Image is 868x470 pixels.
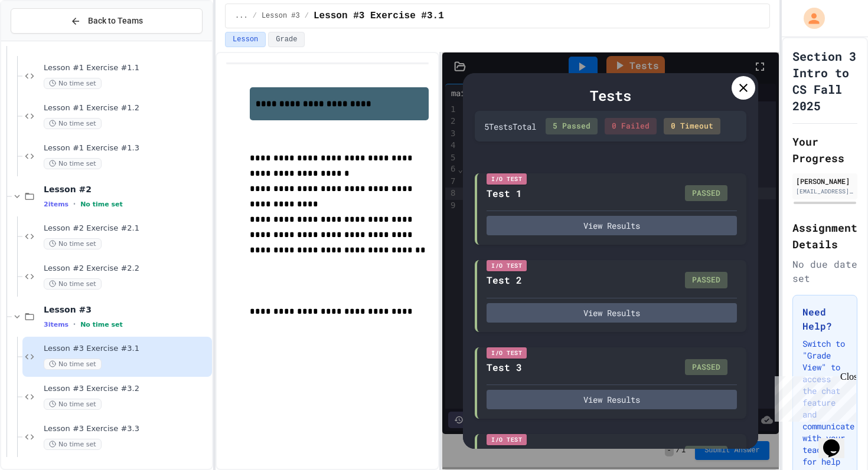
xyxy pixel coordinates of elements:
[484,120,536,133] div: 5 Test s Total
[44,238,102,249] span: No time set
[235,11,248,21] span: ...
[487,260,527,271] div: I/O Test
[11,8,203,34] button: Back to Teams
[44,424,210,434] span: Lesson #3 Exercise #3.3
[44,63,210,73] span: Lesson #1 Exercise #1.1
[44,359,102,370] span: No time set
[44,103,210,113] span: Lesson #1 Exercise #1.2
[44,264,210,274] span: Lesson #2 Exercise #2.2
[605,118,657,134] div: 0 Failed
[262,11,300,21] span: Lesson #3
[44,118,102,129] span: No time set
[225,32,266,47] button: Lesson
[487,173,527,185] div: I/O Test
[487,390,737,409] button: View Results
[487,347,527,359] div: I/O Test
[44,304,210,315] span: Lesson #3
[664,118,720,134] div: 0 Timeout
[44,439,102,450] span: No time set
[546,118,598,134] div: 5 Passed
[73,199,76,209] span: •
[818,423,856,458] iframe: chat widget
[487,216,737,235] button: View Results
[88,15,143,27] span: Back to Teams
[314,9,444,23] span: Lesson #3 Exercise #3.1
[685,272,727,288] div: PASSED
[685,185,727,202] div: PASSED
[73,320,76,329] span: •
[487,303,737,323] button: View Results
[44,78,102,89] span: No time set
[796,176,854,186] div: [PERSON_NAME]
[792,48,857,114] h1: Section 3 Intro to CS Fall 2025
[268,32,305,47] button: Grade
[80,201,123,208] span: No time set
[792,257,857,285] div: No due date set
[305,11,309,21] span: /
[44,278,102,290] span: No time set
[487,360,522,374] div: Test 3
[44,321,68,328] span: 3 items
[685,359,727,376] div: PASSED
[44,143,210,153] span: Lesson #1 Exercise #1.3
[770,372,856,422] iframe: chat widget
[5,5,81,75] div: Chat with us now!Close
[792,133,857,166] h2: Your Progress
[791,5,828,32] div: My Account
[44,384,210,394] span: Lesson #3 Exercise #3.2
[44,399,102,410] span: No time set
[802,305,847,333] h3: Need Help?
[44,158,102,169] span: No time set
[44,344,210,354] span: Lesson #3 Exercise #3.1
[487,186,522,201] div: Test 1
[44,224,210,234] span: Lesson #2 Exercise #2.1
[475,85,746,106] div: Tests
[44,184,210,195] span: Lesson #2
[80,321,123,328] span: No time set
[44,201,68,208] span: 2 items
[487,273,522,287] div: Test 2
[796,187,854,196] div: [EMAIL_ADDRESS][DOMAIN_NAME]
[792,219,857,252] h2: Assignment Details
[253,11,257,21] span: /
